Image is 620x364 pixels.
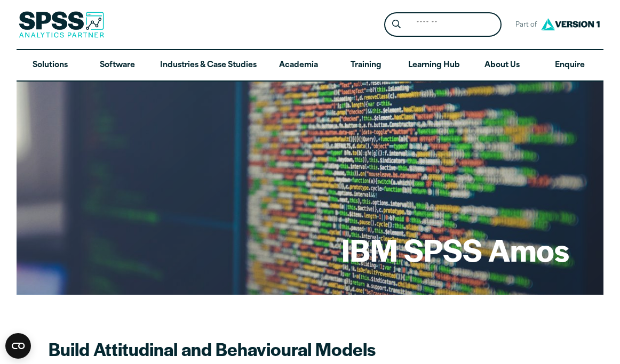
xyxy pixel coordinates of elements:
a: Learning Hub [400,50,468,81]
img: Version1 Logo [538,14,602,34]
a: Software [84,50,151,81]
a: Academia [265,50,332,81]
a: Solutions [17,50,84,81]
span: Part of [510,18,538,33]
h1: IBM SPSS Amos [341,229,569,270]
button: Search magnifying glass icon [387,15,407,35]
a: About Us [468,50,536,81]
img: SPSS Analytics Partner [19,11,104,38]
svg: Search magnifying glass icon [392,20,401,29]
nav: Desktop version of site main menu [17,50,603,81]
button: Open CMP widget [5,333,31,359]
a: Industries & Case Studies [152,50,265,81]
form: Site Header Search Form [384,12,502,37]
a: Training [332,50,400,81]
a: Enquire [536,50,603,81]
